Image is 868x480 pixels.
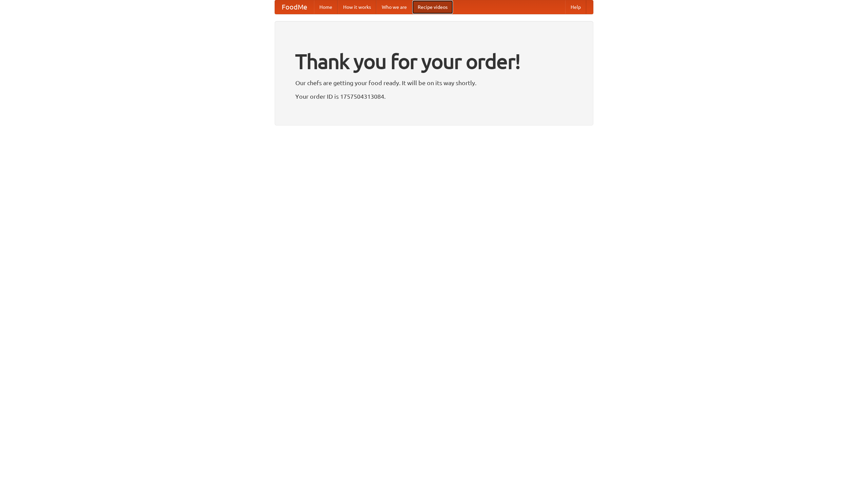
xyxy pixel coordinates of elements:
a: FoodMe [275,0,314,14]
h1: Thank you for your order! [295,45,573,78]
a: Recipe videos [412,0,453,14]
a: Help [565,0,586,14]
p: Our chefs are getting your food ready. It will be on its way shortly. [295,78,573,88]
a: Who we are [376,0,412,14]
p: Your order ID is 1757504313084. [295,91,573,101]
a: Home [314,0,338,14]
a: How it works [338,0,376,14]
